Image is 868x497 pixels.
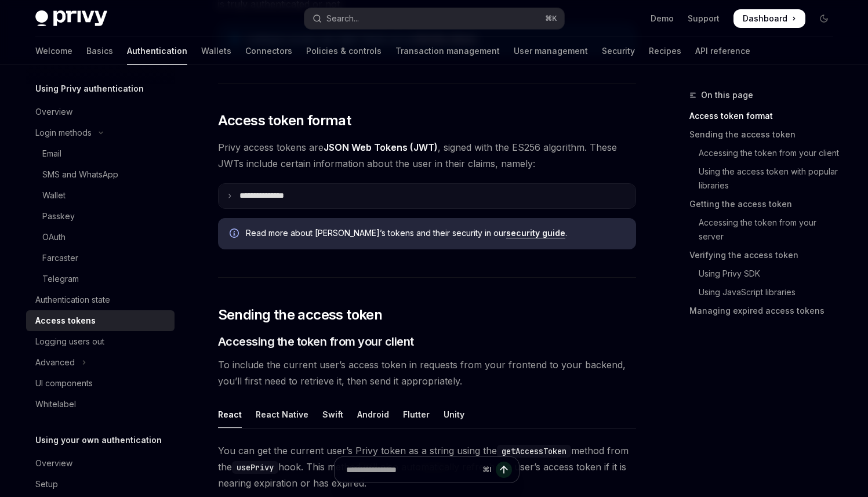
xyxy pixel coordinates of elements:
span: On this page [701,88,753,102]
a: Security [602,37,635,65]
div: Overview [35,105,72,119]
a: Setup [26,474,175,495]
div: Setup [35,477,58,491]
a: Transaction management [395,37,500,65]
a: Authentication state [26,289,175,310]
button: Toggle dark mode [815,9,833,28]
a: Wallets [201,37,231,65]
a: API reference [695,37,750,65]
div: SMS and WhatsApp [42,168,118,182]
a: Using the access token with popular libraries [689,162,842,195]
span: Privy access tokens are , signed with the ES256 algorithm. These JWTs include certain information... [218,139,636,172]
a: Whitelabel [26,394,175,415]
span: You can get the current user’s Privy token as a string using the method from the hook. This metho... [218,442,636,491]
div: Farcaster [42,251,78,265]
div: Overview [35,456,72,470]
div: Unity [444,401,464,428]
div: UI components [35,376,93,390]
a: Demo [651,13,674,24]
input: Ask a question... [346,457,478,483]
h5: Using your own authentication [35,433,162,447]
a: Using Privy SDK [689,264,842,283]
a: Logging users out [26,331,175,352]
div: Search... [326,12,359,26]
div: OAuth [42,230,66,244]
button: Open search [304,8,564,29]
img: dark logo [35,10,107,27]
a: Verifying the access token [689,246,842,264]
a: Access tokens [26,310,175,331]
a: Getting the access token [689,195,842,213]
a: Basics [86,37,113,65]
a: Accessing the token from your server [689,213,842,246]
div: React [218,401,242,428]
a: Access token format [689,107,842,125]
div: Passkey [42,209,75,223]
div: Swift [322,401,343,428]
button: Toggle Advanced section [26,352,175,373]
span: To include the current user’s access token in requests from your frontend to your backend, you’ll... [218,357,636,389]
div: Wallet [42,188,66,202]
a: UI components [26,373,175,394]
span: Dashboard [743,13,787,24]
a: OAuth [26,227,175,248]
a: Connectors [245,37,292,65]
button: Toggle Login methods section [26,122,175,143]
span: Accessing the token from your client [218,333,414,350]
div: Telegram [42,272,79,286]
a: Telegram [26,269,175,289]
a: Managing expired access tokens [689,302,842,320]
span: Sending the access token [218,306,383,324]
h5: Using Privy authentication [35,82,144,96]
a: security guide [506,228,565,238]
span: ⌘ K [545,14,557,23]
div: Android [357,401,389,428]
a: Sending the access token [689,125,842,144]
div: Access tokens [35,314,96,328]
a: Email [26,143,175,164]
a: Welcome [35,37,72,65]
a: JSON Web Tokens (JWT) [324,142,438,154]
a: SMS and WhatsApp [26,164,175,185]
a: Overview [26,101,175,122]
a: Using JavaScript libraries [689,283,842,302]
a: Recipes [649,37,681,65]
svg: Info [230,228,241,240]
div: Logging users out [35,335,104,349]
a: Accessing the token from your client [689,144,842,162]
div: Flutter [403,401,430,428]
div: Login methods [35,126,92,140]
span: Access token format [218,111,351,130]
a: Overview [26,453,175,474]
a: Wallet [26,185,175,206]
a: User management [514,37,588,65]
a: Authentication [127,37,187,65]
div: React Native [256,401,308,428]
a: Policies & controls [306,37,382,65]
a: Farcaster [26,248,175,269]
div: Authentication state [35,293,110,307]
a: Dashboard [733,9,805,28]
div: Advanced [35,355,75,369]
button: Send message [496,462,512,478]
a: Passkey [26,206,175,227]
code: getAccessToken [497,445,571,458]
div: Whitelabel [35,397,76,411]
div: Email [42,147,61,161]
a: Support [688,13,720,24]
span: Read more about [PERSON_NAME]’s tokens and their security in our . [246,227,624,239]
